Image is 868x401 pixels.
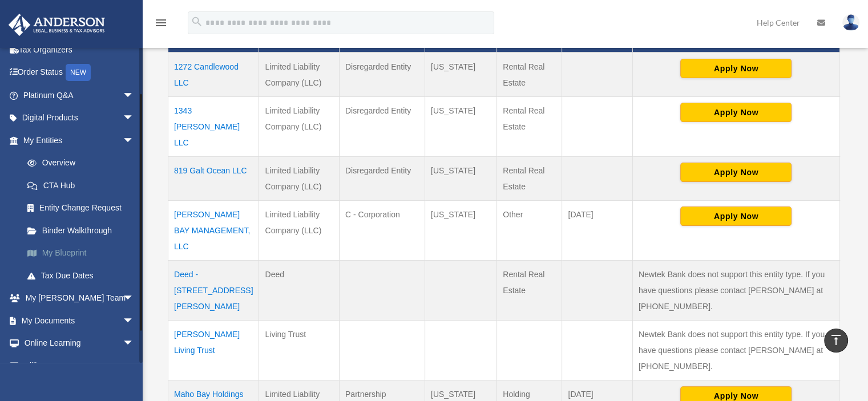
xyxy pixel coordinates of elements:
[154,16,168,30] i: menu
[497,200,562,260] td: Other
[168,96,259,156] td: 1343 [PERSON_NAME] LLC
[425,156,496,200] td: [US_STATE]
[8,38,151,61] a: Tax Organizers
[497,260,562,320] td: Rental Real Estate
[16,264,151,287] a: Tax Due Dates
[339,96,425,156] td: Disregarded Entity
[497,96,562,156] td: Rental Real Estate
[632,260,839,320] td: Newtek Bank does not support this entity type. If you have questions please contact [PERSON_NAME]...
[16,152,146,175] a: Overview
[5,14,108,36] img: Anderson Advisors Platinum Portal
[8,287,151,310] a: My [PERSON_NAME] Teamarrow_drop_down
[259,260,339,320] td: Deed
[16,242,151,265] a: My Blueprint
[123,84,146,107] span: arrow_drop_down
[425,96,496,156] td: [US_STATE]
[168,52,259,97] td: 1272 Candlewood LLC
[168,156,259,200] td: 819 Galt Ocean LLC
[8,309,151,332] a: My Documentsarrow_drop_down
[680,163,792,182] button: Apply Now
[824,329,848,353] a: vertical_align_top
[259,156,339,200] td: Limited Liability Company (LLC)
[339,200,425,260] td: C - Corporation
[259,320,339,380] td: Living Trust
[8,129,151,152] a: My Entitiesarrow_drop_down
[16,219,151,242] a: Binder Walkthrough
[842,14,859,31] img: User Pic
[562,200,632,260] td: [DATE]
[8,107,151,129] a: Digital Productsarrow_drop_down
[339,52,425,97] td: Disregarded Entity
[680,103,792,122] button: Apply Now
[8,84,151,107] a: Platinum Q&Aarrow_drop_down
[154,20,168,30] a: menu
[123,332,146,355] span: arrow_drop_down
[259,96,339,156] td: Limited Liability Company (LLC)
[425,200,496,260] td: [US_STATE]
[123,129,146,152] span: arrow_drop_down
[16,174,151,197] a: CTA Hub
[123,107,146,130] span: arrow_drop_down
[123,309,146,333] span: arrow_drop_down
[123,354,146,378] span: arrow_drop_down
[66,64,91,81] div: NEW
[191,15,203,28] i: search
[680,206,792,226] button: Apply Now
[123,287,146,310] span: arrow_drop_down
[259,200,339,260] td: Limited Liability Company (LLC)
[8,354,151,377] a: Billingarrow_drop_down
[632,320,839,380] td: Newtek Bank does not support this entity type. If you have questions please contact [PERSON_NAME]...
[425,52,496,97] td: [US_STATE]
[8,332,151,355] a: Online Learningarrow_drop_down
[829,333,843,347] i: vertical_align_top
[497,156,562,200] td: Rental Real Estate
[168,320,259,380] td: [PERSON_NAME] Living Trust
[16,197,151,220] a: Entity Change Request
[339,156,425,200] td: Disregarded Entity
[259,52,339,97] td: Limited Liability Company (LLC)
[8,61,151,84] a: Order StatusNEW
[680,59,792,78] button: Apply Now
[168,260,259,320] td: Deed - [STREET_ADDRESS][PERSON_NAME]
[497,52,562,97] td: Rental Real Estate
[168,200,259,260] td: [PERSON_NAME] BAY MANAGEMENT, LLC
